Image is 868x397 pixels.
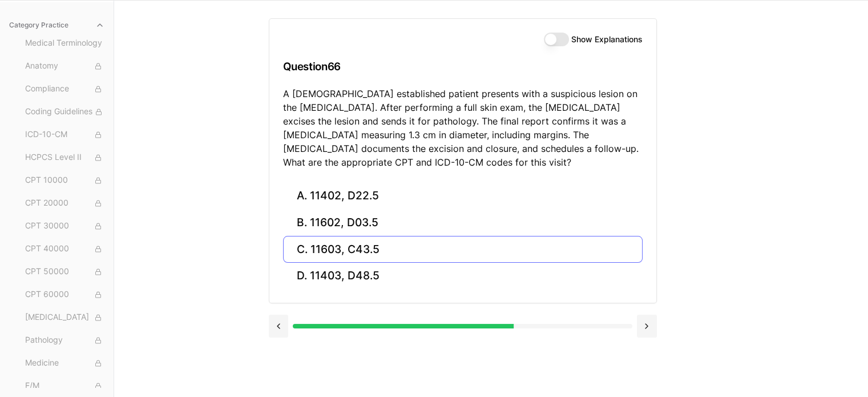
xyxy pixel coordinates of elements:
span: HCPCS Level II [25,151,104,164]
button: A. 11402, D22.5 [283,183,643,210]
h3: Question 66 [283,50,643,83]
button: Category Practice [5,16,109,34]
span: Medicine [25,357,104,370]
button: Anatomy [21,57,109,75]
span: ICD-10-CM [25,129,104,141]
button: Compliance [21,80,109,98]
span: E/M [25,380,104,392]
button: Medicine [21,354,109,372]
span: CPT 40000 [25,243,104,255]
button: CPT 30000 [21,217,109,235]
span: CPT 10000 [25,174,104,187]
span: CPT 20000 [25,197,104,210]
label: Show Explanations [571,35,643,43]
button: CPT 10000 [21,171,109,190]
button: HCPCS Level II [21,149,109,167]
button: CPT 60000 [21,286,109,304]
button: CPT 40000 [21,240,109,258]
button: B. 11602, D03.5 [283,210,643,236]
span: Coding Guidelines [25,106,104,118]
button: CPT 50000 [21,263,109,281]
button: D. 11403, D48.5 [283,263,643,290]
button: [MEDICAL_DATA] [21,308,109,327]
p: A [DEMOGRAPHIC_DATA] established patient presents with a suspicious lesion on the [MEDICAL_DATA].... [283,87,643,169]
button: E/M [21,377,109,395]
button: Pathology [21,331,109,350]
button: Coding Guidelines [21,103,109,121]
span: CPT 60000 [25,288,104,301]
span: Medical Terminology [25,37,104,50]
span: Pathology [25,334,104,347]
button: C. 11603, C43.5 [283,236,643,263]
button: CPT 20000 [21,194,109,212]
span: Anatomy [25,60,104,73]
button: Medical Terminology [21,34,109,53]
span: CPT 50000 [25,266,104,278]
span: Compliance [25,83,104,95]
button: ICD-10-CM [21,126,109,144]
span: [MEDICAL_DATA] [25,311,104,324]
span: CPT 30000 [25,220,104,232]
